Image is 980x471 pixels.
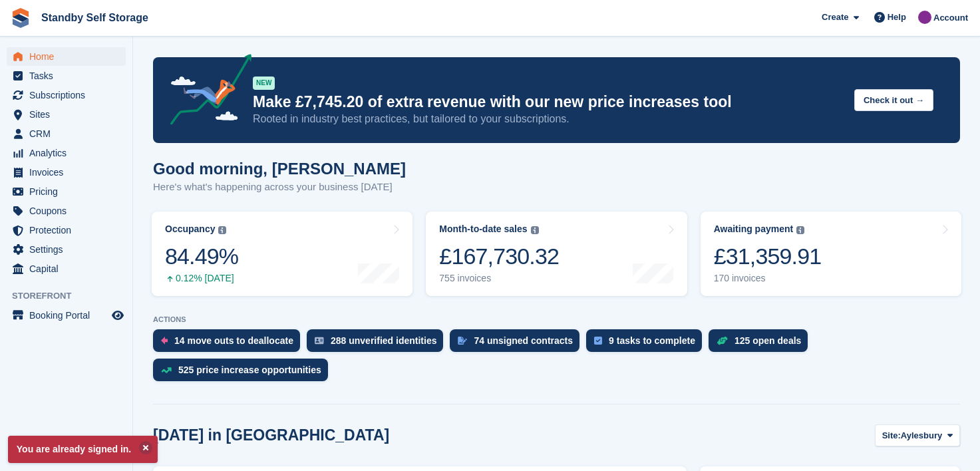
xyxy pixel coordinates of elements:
img: move_outs_to_deallocate_icon-f764333ba52eb49d3ac5e1228854f67142a1ed5810a6f6cc68b1a99e826820c5.svg [161,337,168,345]
div: 755 invoices [439,273,559,284]
div: 84.49% [165,243,238,270]
button: Check it out → [854,89,933,111]
img: price-adjustments-announcement-icon-8257ccfd72463d97f412b2fc003d46551f7dbcb40ab6d574587a9cd5c0d94... [159,54,252,130]
button: Site: Aylesbury [875,424,960,446]
div: Month-to-date sales [439,224,527,235]
a: menu [7,67,126,85]
a: menu [7,105,126,124]
div: 525 price increase opportunities [178,365,321,375]
span: Booking Portal [29,306,109,325]
span: CRM [29,124,109,143]
span: Capital [29,259,109,278]
span: Account [933,11,968,25]
a: Standby Self Storage [36,7,154,29]
a: Awaiting payment £31,359.91 170 invoices [701,212,961,296]
h1: Good morning, [PERSON_NAME] [153,160,406,178]
a: menu [7,144,126,162]
span: Create [822,11,848,24]
div: 288 unverified identities [331,335,437,346]
span: Tasks [29,67,109,85]
div: 74 unsigned contracts [474,335,573,346]
p: You are already signed in. [8,436,158,463]
div: 0.12% [DATE] [165,273,238,284]
a: menu [7,124,126,143]
a: menu [7,86,126,104]
span: Settings [29,240,109,259]
a: 125 open deals [709,329,814,359]
a: menu [7,182,126,201]
div: 9 tasks to complete [609,335,695,346]
div: Occupancy [165,224,215,235]
a: 14 move outs to deallocate [153,329,307,359]
img: deal-1b604bf984904fb50ccaf53a9ad4b4a5d6e5aea283cecdc64d6e3604feb123c2.svg [717,336,728,345]
span: Pricing [29,182,109,201]
p: Here's what's happening across your business [DATE] [153,180,406,195]
img: price_increase_opportunities-93ffe204e8149a01c8c9dc8f82e8f89637d9d84a8eef4429ea346261dce0b2c0.svg [161,367,172,373]
a: 9 tasks to complete [586,329,709,359]
a: menu [7,202,126,220]
div: Awaiting payment [714,224,794,235]
img: icon-info-grey-7440780725fd019a000dd9b08b2336e03edf1995a4989e88bcd33f0948082b44.svg [796,226,804,234]
span: Home [29,47,109,66]
div: £31,359.91 [714,243,822,270]
span: Invoices [29,163,109,182]
span: Aylesbury [901,429,942,442]
span: Coupons [29,202,109,220]
img: Sue Ford [918,11,931,24]
span: Storefront [12,289,132,303]
img: icon-info-grey-7440780725fd019a000dd9b08b2336e03edf1995a4989e88bcd33f0948082b44.svg [531,226,539,234]
p: ACTIONS [153,315,960,324]
div: 14 move outs to deallocate [174,335,293,346]
img: contract_signature_icon-13c848040528278c33f63329250d36e43548de30e8caae1d1a13099fd9432cc5.svg [458,337,467,345]
span: Site: [882,429,901,442]
span: Protection [29,221,109,239]
a: menu [7,47,126,66]
img: stora-icon-8386f47178a22dfd0bd8f6a31ec36ba5ce8667c1dd55bd0f319d3a0aa187defe.svg [11,8,31,28]
div: 170 invoices [714,273,822,284]
span: Help [888,11,906,24]
a: Occupancy 84.49% 0.12% [DATE] [152,212,412,296]
a: Preview store [110,307,126,323]
img: icon-info-grey-7440780725fd019a000dd9b08b2336e03edf1995a4989e88bcd33f0948082b44.svg [218,226,226,234]
span: Subscriptions [29,86,109,104]
img: verify_identity-adf6edd0f0f0b5bbfe63781bf79b02c33cf7c696d77639b501bdc392416b5a36.svg [315,337,324,345]
a: menu [7,259,126,278]
span: Sites [29,105,109,124]
a: menu [7,221,126,239]
img: task-75834270c22a3079a89374b754ae025e5fb1db73e45f91037f5363f120a921f8.svg [594,337,602,345]
a: 525 price increase opportunities [153,359,335,388]
span: Analytics [29,144,109,162]
p: Rooted in industry best practices, but tailored to your subscriptions. [253,112,844,126]
p: Make £7,745.20 of extra revenue with our new price increases tool [253,92,844,112]
a: menu [7,163,126,182]
div: NEW [253,77,275,90]
div: 125 open deals [735,335,801,346]
a: 74 unsigned contracts [450,329,586,359]
a: menu [7,306,126,325]
h2: [DATE] in [GEOGRAPHIC_DATA] [153,426,389,444]
a: menu [7,240,126,259]
a: Month-to-date sales £167,730.32 755 invoices [426,212,687,296]
div: £167,730.32 [439,243,559,270]
a: 288 unverified identities [307,329,450,359]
